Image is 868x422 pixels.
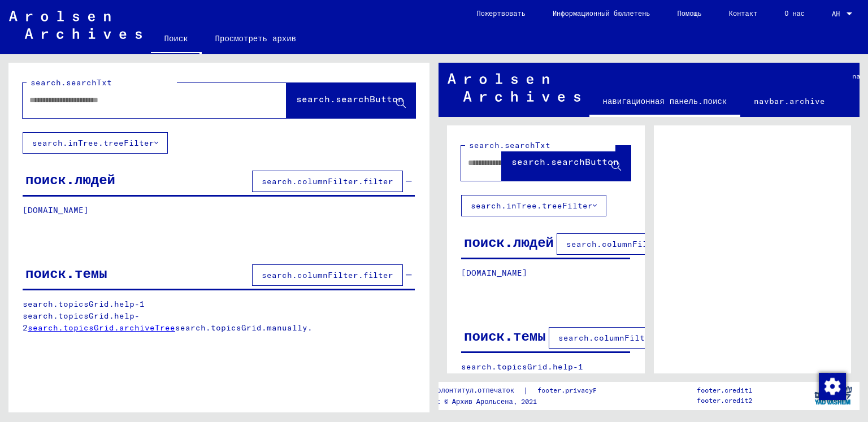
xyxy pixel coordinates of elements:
font: поиск.людей [464,233,554,250]
button: search.columnFilter.filter [557,233,708,255]
font: search.searchTxt [31,77,112,88]
font: Поиск [164,33,188,43]
font: search.topicsGrid.manually. [175,323,313,333]
font: поиск.темы [464,327,546,344]
font: Пожертвовать [476,9,525,18]
font: footer.privacyPolicy [537,386,617,394]
font: АН [832,10,840,18]
a: footer.privacyPolicy [528,385,630,397]
font: Просмотреть архив [215,33,296,43]
font: поиск.людей [25,171,115,188]
font: Copyright © Архив Арольсена, 2021 [405,397,537,406]
font: navbar.archive [754,96,825,106]
font: search.columnFilter.filter [262,176,393,186]
button: search.inTree.treeFilter [23,132,168,154]
button: search.inTree.treeFilter [461,195,606,216]
font: search.searchTxt [469,140,550,150]
font: [DOMAIN_NAME] [461,268,527,278]
font: search.columnFilter.filter [558,333,690,343]
a: Поиск [151,25,202,54]
img: Arolsen_neg.svg [448,73,580,102]
font: search.columnFilter.filter [566,239,698,249]
font: search.topicsGrid.help-2 [23,311,140,333]
a: Просмотреть архив [202,25,310,52]
button: search.columnFilter.filter [252,171,403,192]
a: навигационная панель.поиск [589,88,741,117]
font: нижний колонтитул.отпечаток [405,386,514,394]
font: footer.credit2 [697,396,752,404]
img: Arolsen_neg.svg [9,11,142,39]
font: Контакт [729,9,757,18]
img: yv_logo.png [812,381,854,410]
a: search.topicsGrid.archiveTree [28,323,175,333]
button: search.searchButton [287,83,415,118]
font: Помощь [678,9,702,18]
font: search.topicsGrid.help-1 [461,362,583,372]
font: Информационный бюллетень [553,9,650,18]
button: search.columnFilter.filter [549,327,700,349]
a: navbar.archive [740,88,839,115]
a: нижний колонтитул.отпечаток [405,385,523,397]
font: [DOMAIN_NAME] [23,205,89,215]
img: Изменить согласие [819,373,846,400]
font: search.inTree.treeFilter [471,201,593,211]
font: навигационная панель.поиск [603,96,727,106]
button: search.searchButton [502,146,631,181]
font: поиск.темы [25,264,107,281]
font: О нас [784,9,805,18]
font: search.searchButton [296,93,403,105]
button: search.columnFilter.filter [252,264,403,286]
font: search.topicsGrid.help-2 [461,373,578,395]
font: search.topicsGrid.help-1 [23,299,145,309]
font: search.searchButton [511,156,619,167]
font: search.columnFilter.filter [262,270,393,280]
font: footer.credit1 [697,386,752,394]
font: search.inTree.treeFilter [32,138,154,148]
font: | [523,385,528,395]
